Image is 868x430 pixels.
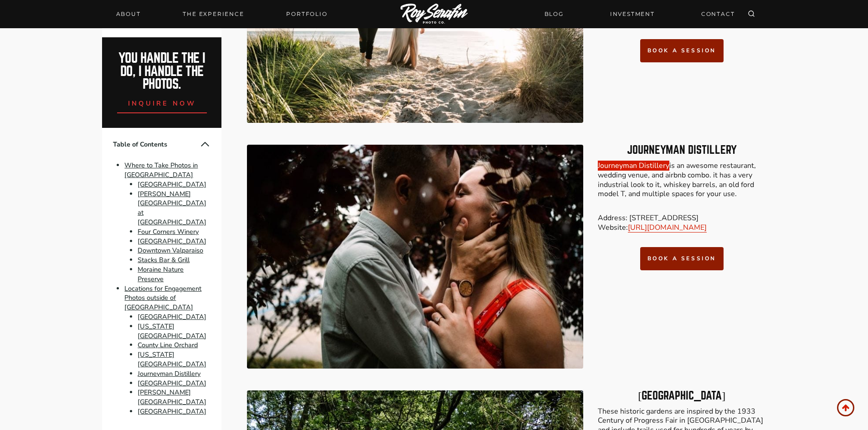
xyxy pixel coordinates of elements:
a: book a session [640,247,724,270]
a: [GEOGRAPHIC_DATA] [138,237,206,246]
a: inquire now [117,91,207,113]
a: Scroll to top [837,399,854,416]
nav: Table of Contents [102,128,221,427]
a: About [111,8,146,20]
button: View Search Form [745,8,758,20]
a: Stacks Bar & Grill [138,255,190,264]
nav: Secondary Navigation [539,6,740,22]
span: inquire now [128,99,196,108]
a: [US_STATE][GEOGRAPHIC_DATA] [138,350,206,369]
a: BLOG [539,6,569,22]
a: [US_STATE][GEOGRAPHIC_DATA] [138,322,206,340]
a: [GEOGRAPHIC_DATA] [138,312,206,321]
a: Moraine Nature Preserve [138,265,184,283]
a: [URL][DOMAIN_NAME] [628,223,707,233]
h2: You handle the i do, I handle the photos. [112,52,212,91]
h3: [GEOGRAPHIC_DATA] [598,390,766,401]
a: Journeyman Distillery [598,161,669,171]
a: Locations for Engagement Photos outside of [GEOGRAPHIC_DATA] [124,284,201,312]
a: County Line Orchard [138,341,198,350]
a: Portfolio [281,8,333,20]
p: Address: [STREET_ADDRESS] Website: [598,213,766,233]
a: [PERSON_NAME][GEOGRAPHIC_DATA] at [GEOGRAPHIC_DATA] [138,189,206,227]
span: book a session [647,47,716,54]
a: [PERSON_NAME][GEOGRAPHIC_DATA] [138,388,206,407]
a: [GEOGRAPHIC_DATA] [138,180,206,189]
a: Four Corners Winery [138,227,199,236]
a: Journeyman Distillery [138,369,200,378]
img: Logo of Roy Serafin Photo Co., featuring stylized text in white on a light background, representi... [401,4,468,25]
a: THE EXPERIENCE [177,8,249,20]
a: Downtown Valparaiso [138,246,203,255]
a: [GEOGRAPHIC_DATA] [138,407,206,416]
p: is an awesome restaurant, wedding venue, and airbnb combo. it has a very industrial look to it, w... [598,161,766,199]
h3: Journeyman Distillery [598,145,766,156]
nav: Primary Navigation [111,8,333,20]
a: [GEOGRAPHIC_DATA] [138,379,206,388]
span: book a session [647,255,716,262]
span: Table of Contents [113,140,200,149]
a: INVESTMENT [605,6,660,22]
a: Where to Take Photos in [GEOGRAPHIC_DATA] [124,161,198,179]
a: book a session [640,39,724,62]
a: CONTACT [696,6,740,22]
button: Collapse Table of Contents [200,139,211,150]
img: Where to take Engagement Photos in Northwest Indiana 13 [247,145,583,369]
